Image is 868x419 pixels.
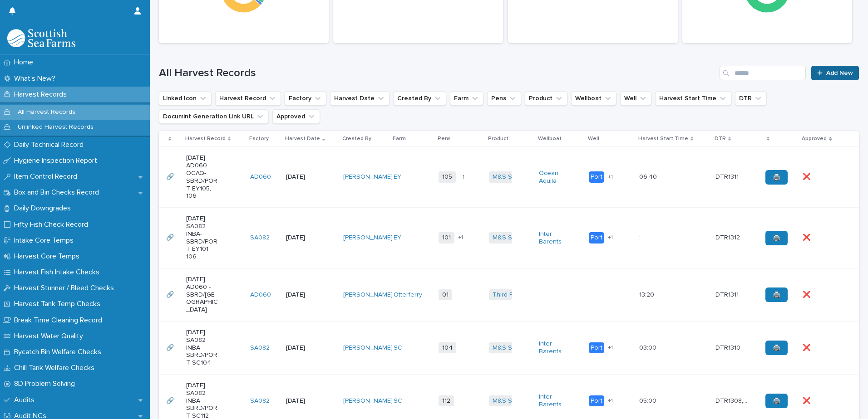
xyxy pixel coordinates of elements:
a: SC [394,397,402,405]
a: M&S Select [493,234,527,242]
p: 🔗 [166,395,176,405]
p: ❌ [803,289,812,299]
a: SA082 [250,234,270,242]
button: Harvest Record [215,91,281,106]
input: Search [720,66,806,80]
button: Pens [487,91,521,106]
p: Harvest Start Time [638,134,688,144]
p: Harvest Fish Intake Checks [10,268,107,277]
p: Harvest Tank Temp Checks [10,300,108,308]
p: [DATE] [286,234,318,242]
a: Otterferry [394,291,422,299]
a: Inter Barents [539,393,571,409]
div: Port [589,342,604,354]
p: 13:20 [639,289,656,299]
p: ❌ [803,171,812,181]
a: SC [394,344,402,352]
p: ❌ [803,395,812,405]
p: Approved [802,134,827,144]
p: All Harvest Records [10,108,83,116]
p: 05:00 [639,395,658,405]
a: M&S Select [493,397,527,405]
p: 🔗 [166,232,176,242]
p: 03:00 [639,342,658,352]
button: Product [525,91,567,106]
tr: 🔗🔗 [DATE] SA082 INBA-SBRD/PORT EY101, 106SA082 [DATE][PERSON_NAME] EY 101+1M&S Select Inter Baren... [159,208,859,268]
p: 🔗 [166,171,176,181]
span: + 1 [608,175,613,180]
img: mMrefqRFQpe26GRNOUkG [7,29,75,47]
a: 🖨️ [765,394,788,408]
button: Well [620,91,651,106]
h1: All Harvest Records [159,67,716,80]
button: Farm [450,91,483,106]
p: Harvest Stunner / Bleed Checks [10,284,121,292]
p: What's New? [10,74,63,83]
button: Harvest Date [330,91,390,106]
a: Ocean Aquila [539,170,571,185]
p: Home [10,58,40,67]
p: Box and Bin Checks Record [10,188,106,197]
a: [PERSON_NAME] [343,291,393,299]
p: [DATE] SA082 INBA-SBRD/PORT SC104 [186,329,218,367]
span: 01 [439,289,452,301]
p: Daily Downgrades [10,204,78,213]
p: Chill Tank Welfare Checks [10,364,102,372]
p: Daily Technical Record [10,141,91,149]
p: Harvest Records [10,90,74,99]
p: 🔗 [166,342,176,352]
button: Harvest Start Time [655,91,731,106]
span: + 1 [459,175,464,180]
a: 🖨️ [765,170,788,185]
a: AD060 [250,173,271,181]
p: [DATE] SA082 INBA-SBRD/PORT EY101, 106 [186,215,218,261]
p: Well [588,134,599,144]
p: Harvest Record [185,134,226,144]
a: M&S Select [493,173,527,181]
p: Wellboat [538,134,562,144]
p: [DATE] [286,291,318,299]
p: Harvest Core Temps [10,252,87,261]
p: 8D Problem Solving [10,380,82,388]
a: 🖨️ [765,231,788,245]
button: Documint Generation Link URL [159,109,269,124]
span: + 1 [458,235,463,240]
div: Port [589,171,604,183]
span: 🖨️ [773,292,780,298]
span: 🖨️ [773,345,780,351]
p: Farm [393,134,406,144]
p: DTR1311 [715,171,740,181]
a: SA082 [250,397,270,405]
p: DTR1311 [715,289,740,299]
span: 🖨️ [773,235,780,241]
span: 104 [439,342,456,354]
a: [PERSON_NAME] [343,234,393,242]
button: DTR [735,91,767,106]
button: Created By [393,91,446,106]
span: 105 [439,171,456,183]
p: Bycatch Bin Welfare Checks [10,348,108,356]
p: Audits [10,396,42,404]
span: 101 [439,232,454,244]
a: EY [394,173,401,181]
tr: 🔗🔗 [DATE] SA082 INBA-SBRD/PORT SC104SA082 [DATE][PERSON_NAME] SC 104M&S Select Inter Barents Port... [159,321,859,374]
p: Unlinked Harvest Records [10,123,101,131]
a: Inter Barents [539,230,571,246]
p: Factory [249,134,269,144]
div: Port [589,232,604,244]
p: 06:40 [639,171,659,181]
span: + 1 [608,345,613,351]
a: SA082 [250,344,270,352]
div: Port [589,395,604,407]
a: 🖨️ [765,341,788,355]
span: + 1 [608,235,613,240]
p: Created By [342,134,371,144]
a: 🖨️ [765,287,788,302]
p: 🔗 [166,289,176,299]
p: ❌ [803,342,812,352]
a: M&S Select [493,344,527,352]
button: Wellboat [571,91,616,106]
p: - [539,291,571,299]
tr: 🔗🔗 [DATE] AD060 -SBRD/[GEOGRAPHIC_DATA]AD060 [DATE][PERSON_NAME] Otterferry 01Third Party Salmon ... [159,268,859,321]
p: DTR1308, DTR1309 [715,395,750,405]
